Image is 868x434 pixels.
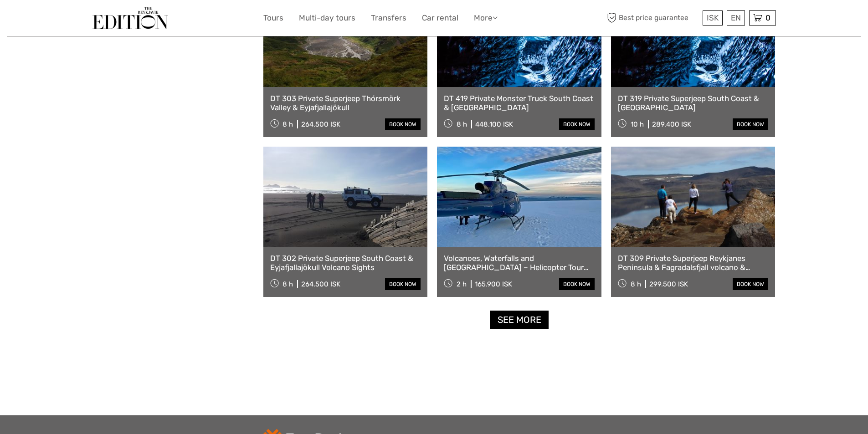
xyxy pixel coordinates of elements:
div: 289.400 ISK [652,120,691,128]
a: DT 303 Private Superjeep Thórsmörk Valley & Eyjafjallajökull [270,94,421,112]
span: 8 h [282,280,293,288]
a: Tours [263,11,283,25]
a: Volcanoes, Waterfalls and [GEOGRAPHIC_DATA] – Helicopter Tour from [GEOGRAPHIC_DATA] [444,254,595,272]
a: See more [490,311,549,329]
div: EN [727,10,745,26]
a: book now [385,278,421,290]
a: Car rental [422,11,458,25]
span: Best price guarantee [605,10,700,26]
div: 448.100 ISK [475,120,513,128]
a: DT 309 Private Superjeep Reykjanes Peninsula & Fagradalsfjall volcano & [GEOGRAPHIC_DATA] [618,254,769,272]
a: book now [733,118,768,130]
span: 2 h [457,280,467,288]
img: The Reykjavík Edition [92,7,168,29]
span: 8 h [631,280,641,288]
div: 264.500 ISK [301,120,340,128]
span: 10 h [631,120,644,128]
a: book now [559,118,595,130]
a: book now [559,278,595,290]
a: More [474,11,498,25]
span: 8 h [457,120,467,128]
a: book now [385,118,421,130]
a: DT 302 Private Superjeep South Coast & Eyjafjallajökull Volcano Sights [270,254,421,272]
span: 0 [764,13,772,22]
div: 165.900 ISK [475,280,512,288]
div: 299.500 ISK [649,280,688,288]
a: DT 319 Private Superjeep South Coast & [GEOGRAPHIC_DATA] [618,94,769,112]
a: Transfers [371,11,406,25]
a: Multi-day tours [299,11,355,25]
div: 264.500 ISK [301,280,340,288]
span: 8 h [282,120,293,128]
a: book now [733,278,768,290]
span: ISK [707,13,719,22]
a: DT 419 Private Monster Truck South Coast & [GEOGRAPHIC_DATA] [444,94,595,112]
